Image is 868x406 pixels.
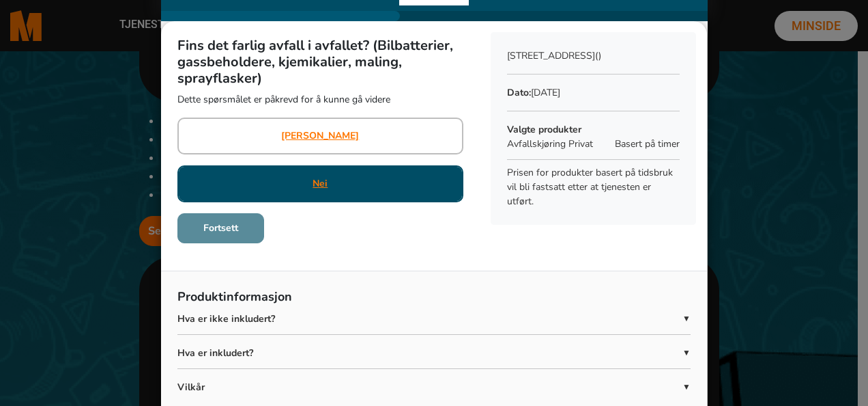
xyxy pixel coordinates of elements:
p: Dette spørsmålet er påkrevd for å kunne gå videre [177,92,463,107]
p: [STREET_ADDRESS] [507,49,680,63]
a: [PERSON_NAME] [281,128,359,143]
p: [DATE] [507,85,680,100]
span: () [595,49,601,62]
h5: Fins det farlig avfall i avfallet? (Bilbatterier, gassbeholdere, kjemikalier, maling, sprayflasker) [177,38,463,87]
span: Basert på timer [615,137,680,151]
button: Fortsett [177,213,264,243]
p: Vilkår [177,380,682,394]
b: Valgte produkter [507,123,581,136]
p: Avfallskjøring Privat [507,137,608,151]
a: Nei [313,176,328,191]
p: Produktinformasjon [177,288,691,312]
span: ▼ [682,347,691,359]
p: Prisen for produkter basert på tidsbruk vil bli fastsatt etter at tjenesten er utført. [507,165,680,208]
b: Fortsett [203,221,238,234]
p: Hva er inkludert? [177,346,682,360]
span: ▼ [682,312,691,325]
span: ▼ [682,381,691,393]
b: Dato: [507,86,531,99]
p: Hva er ikke inkludert? [177,312,682,326]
